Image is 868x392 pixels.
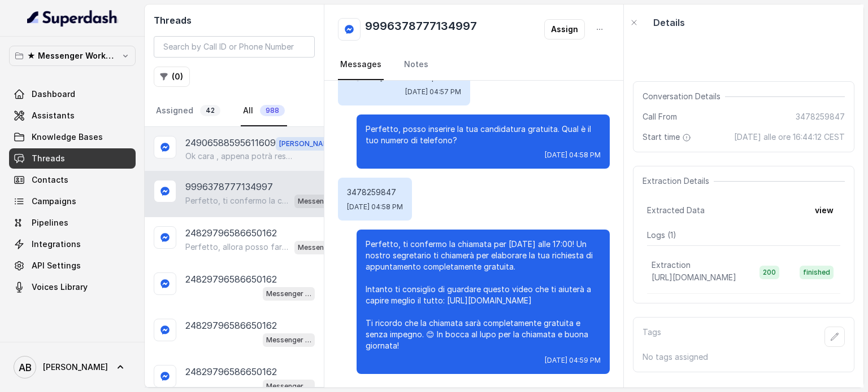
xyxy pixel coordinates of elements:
span: Assistants [32,110,75,121]
a: Messages [338,50,384,80]
text: AB [19,362,32,373]
span: [DATE] 04:59 PM [545,356,601,365]
p: Messenger Metodo FESPA v2 [266,381,311,392]
p: Messenger Metodo FESPA v2 [266,334,311,346]
span: Contacts [32,174,68,186]
p: Extraction [652,259,691,271]
p: Details [653,16,685,29]
span: [DATE] 04:58 PM [545,151,601,160]
img: light.svg [27,9,118,27]
a: All988 [241,96,287,126]
p: Tags [643,327,661,347]
span: Extracted Data [647,205,705,216]
a: Pipelines [9,213,136,233]
p: Perfetto, ti confermo la chiamata per [DATE] alle 17:00! Un nostro segretario ti chiamerà per ela... [366,239,601,351]
a: [PERSON_NAME] [9,351,136,383]
button: view [808,200,840,221]
a: Dashboard [9,84,136,104]
p: Perfetto, posso inserire la tua candidatura gratuita. Qual è il tuo numero di telefono? [366,124,601,146]
p: 24829796586650162 [185,365,277,378]
a: API Settings [9,256,136,276]
span: Pipelines [32,217,68,228]
a: Assistants [9,105,136,126]
span: 3478259847 [796,111,845,122]
a: Notes [402,50,431,80]
h2: Threads [154,14,315,27]
span: 42 [200,105,220,116]
span: API Settings [32,260,81,271]
span: Start time [643,131,693,143]
p: Messenger Metodo FESPA v2 [298,242,343,253]
input: Search by Call ID or Phone Number [154,36,315,58]
span: Extraction Details [643,175,714,187]
p: Logs ( 1 ) [647,230,840,241]
p: 24829796586650162 [185,272,277,286]
span: Integrations [32,239,81,250]
span: Campaigns [32,196,76,207]
p: 9996378777134997 [185,180,273,193]
nav: Tabs [154,96,315,126]
span: [DATE] 04:58 PM [347,202,403,212]
p: ★ Messenger Workspace [27,49,118,63]
span: Dashboard [32,89,75,100]
p: Ok cara , appena potrà restiamo a sua disposizione .. Buona giornata [185,151,294,162]
span: Call From [643,111,677,122]
p: No tags assigned [643,351,845,363]
span: finished [800,266,834,279]
span: Conversation Details [643,91,725,102]
p: Perfetto, ti confermo la chiamata per [DATE] alle 17:00! Un nostro segretario ti chiamerà per ela... [185,195,290,206]
p: 3478259847 [347,187,403,198]
p: 24906588595611609 [185,136,276,151]
span: Knowledge Bases [32,131,103,143]
p: Perfetto, allora posso farti fare una breve chiamata informativa gratuita di 5 minuti con uno dei... [185,241,290,253]
a: Integrations [9,234,136,254]
p: 24829796586650162 [185,226,277,240]
button: Assign [544,19,585,39]
span: [PERSON_NAME] [43,362,108,373]
span: 988 [260,105,285,116]
span: [DATE] 04:57 PM [405,87,461,96]
h2: 9996378777134997 [365,18,477,41]
span: [DATE] alle ore 16:44:12 CEST [734,131,845,143]
span: Threads [32,153,65,164]
span: Voices Library [32,281,88,293]
a: Contacts [9,170,136,190]
a: Assigned42 [154,96,223,126]
span: [URL][DOMAIN_NAME] [652,272,736,282]
span: [PERSON_NAME] [276,137,339,151]
a: Threads [9,148,136,169]
p: 24829796586650162 [185,319,277,332]
p: Messenger Metodo FESPA v2 [298,196,343,207]
nav: Tabs [338,50,610,80]
a: Knowledge Bases [9,127,136,147]
p: Messenger Metodo FESPA v2 [266,288,311,299]
button: (0) [154,67,190,87]
a: Campaigns [9,191,136,212]
button: ★ Messenger Workspace [9,46,136,66]
span: 200 [759,266,779,279]
a: Voices Library [9,277,136,297]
